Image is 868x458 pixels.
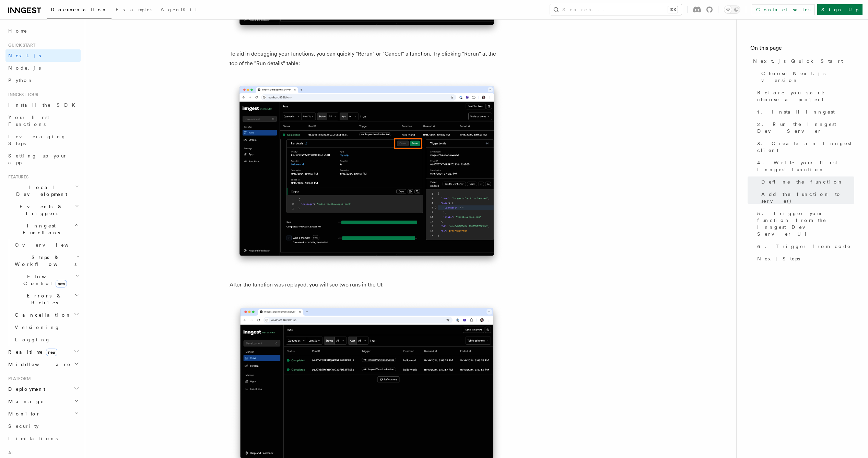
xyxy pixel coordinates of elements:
[12,251,81,270] button: Steps & Workflows
[5,420,81,432] a: Security
[5,398,44,405] span: Manage
[8,65,41,71] span: Node.js
[5,174,28,180] span: Features
[12,270,81,290] button: Flow Controlnew
[230,280,504,290] p: After the function was replayed, you will see two runs in the UI:
[8,436,58,441] span: Limitations
[757,89,854,103] span: Before you start: choose a project
[5,346,81,358] button: Realtimenew
[15,337,50,342] span: Logging
[5,92,38,97] span: Inngest tour
[230,49,504,68] p: To aid in debugging your functions, you can quickly "Rerun" or "Cancel" a function. Try clicking ...
[5,383,81,395] button: Deployment
[5,450,13,456] span: AI
[5,43,35,48] span: Quick start
[51,7,107,12] span: Documentation
[230,79,504,269] img: Run details expanded with rerun and cancel buttons highlighted
[754,156,854,176] a: 4. Write your first Inngest function
[759,176,854,188] a: Define the function
[5,111,81,130] a: Your first Functions
[5,130,81,150] a: Leveraging Steps
[5,239,81,346] div: Inngest Functions
[752,4,814,15] a: Contact sales
[750,55,854,67] a: Next.js Quick Start
[754,137,854,156] a: 3. Create an Inngest client
[5,410,40,417] span: Monitor
[5,184,75,198] span: Local Development
[8,78,33,83] span: Python
[12,254,77,268] span: Steps & Workflows
[5,74,81,86] a: Python
[5,203,75,217] span: Events & Triggers
[8,134,66,146] span: Leveraging Steps
[754,118,854,137] a: 2. Run the Inngest Dev Server
[56,280,67,287] span: new
[15,325,60,330] span: Versioning
[12,273,75,287] span: Flow Control
[47,2,112,19] a: Documentation
[757,159,854,173] span: 4. Write your first Inngest function
[754,240,854,253] a: 6. Trigger from code
[8,115,49,127] span: Your first Functions
[5,200,81,220] button: Events & Triggers
[750,44,854,55] h4: On this page
[757,243,851,250] span: 6. Trigger from code
[5,361,71,368] span: Middleware
[5,62,81,74] a: Node.js
[12,292,74,306] span: Errors & Retries
[757,108,835,115] span: 1. Install Inngest
[759,67,854,86] a: Choose Next.js version
[12,309,81,321] button: Cancellation
[754,253,854,265] a: Next Steps
[5,349,57,355] span: Realtime
[757,121,854,134] span: 2. Run the Inngest Dev Server
[754,106,854,118] a: 1. Install Inngest
[761,191,854,204] span: Add the function to serve()
[12,290,81,309] button: Errors & Retries
[8,27,27,34] span: Home
[5,181,81,200] button: Local Development
[5,432,81,445] a: Limitations
[156,2,201,19] a: AgentKit
[757,140,854,154] span: 3. Create an Inngest client
[12,333,81,346] a: Logging
[12,239,81,251] a: Overview
[761,178,843,185] span: Define the function
[724,5,740,14] button: Toggle dark mode
[5,25,81,37] a: Home
[5,220,81,239] button: Inngest Functions
[46,349,57,356] span: new
[5,150,81,169] a: Setting up your app
[5,358,81,371] button: Middleware
[761,70,854,84] span: Choose Next.js version
[116,7,152,12] span: Examples
[8,102,79,108] span: Install the SDK
[5,376,31,381] span: Platform
[5,395,81,408] button: Manage
[8,423,39,429] span: Security
[15,242,85,248] span: Overview
[757,210,854,237] span: 5. Trigger your function from the Inngest Dev Server UI
[668,6,678,13] kbd: ⌘K
[5,386,45,392] span: Deployment
[550,4,682,15] button: Search...⌘K
[753,58,843,64] span: Next.js Quick Start
[8,53,41,58] span: Next.js
[754,207,854,240] a: 5. Trigger your function from the Inngest Dev Server UI
[112,2,156,19] a: Examples
[759,188,854,207] a: Add the function to serve()
[5,222,74,236] span: Inngest Functions
[5,408,81,420] button: Monitor
[754,86,854,106] a: Before you start: choose a project
[757,255,800,262] span: Next Steps
[12,321,81,333] a: Versioning
[817,4,863,15] a: Sign Up
[161,7,197,12] span: AgentKit
[5,49,81,62] a: Next.js
[8,153,67,165] span: Setting up your app
[5,99,81,111] a: Install the SDK
[12,312,71,318] span: Cancellation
